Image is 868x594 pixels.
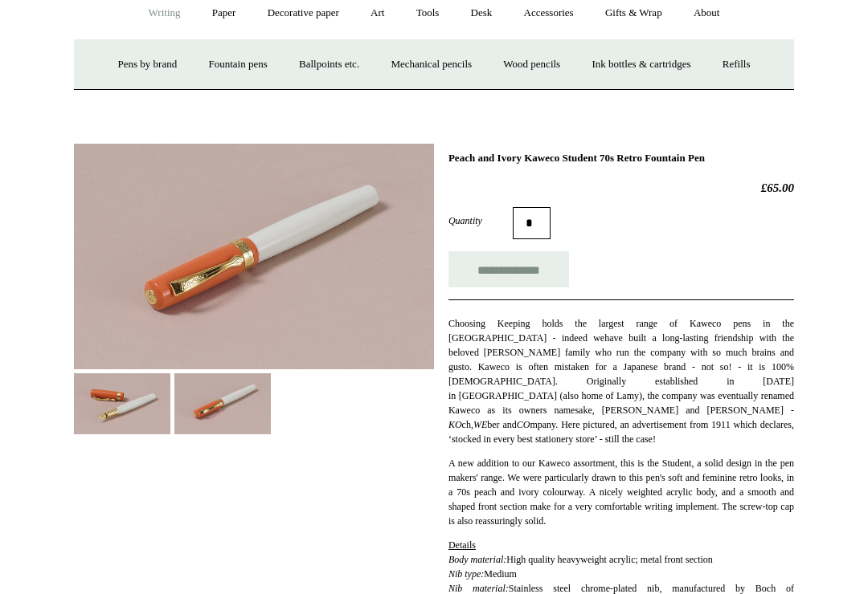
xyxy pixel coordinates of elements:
h1: Peach and Ivory Kaweco Student 70s Retro Fountain Pen [448,153,794,165]
i: KO [448,420,462,431]
a: Fountain pens [194,44,281,87]
span: High quality heavyweight acrylic; metal front section [506,555,713,566]
span: ber and [487,420,517,431]
label: Quantity [448,214,513,229]
span: Choosing Keeping holds the largest range of Kaweco pens in the [GEOGRAPHIC_DATA] - indeed we [448,319,794,344]
p: A new addition to our Kaweco assortment, this is the Student, a solid design in the pen makers' r... [448,457,794,529]
img: Peach and Ivory Kaweco Student 70s Retro Fountain Pen [74,374,170,434]
a: Ballpoints etc. [285,44,374,87]
span: mpany. Here pictured, an advertisement from 1911 which declares, ‘stocked in every best stationer... [448,420,794,445]
a: Refills [708,44,765,87]
img: Peach and Ivory Kaweco Student 70s Retro Fountain Pen [74,144,434,370]
img: Peach and Ivory Kaweco Student 70s Retro Fountain Pen [174,374,271,434]
a: Wood pencils [489,44,575,87]
i: Nib type: [448,569,484,580]
h2: £65.00 [448,181,794,196]
a: Mechanical pencils [376,44,486,87]
i: WE [473,420,487,431]
span: have built a long-lasting friendship with the beloved [PERSON_NAME] family who run the company wi... [448,333,794,417]
a: Pens by brand [104,44,192,87]
em: Body material: [448,555,506,566]
span: Details [448,540,476,551]
a: Ink bottles & cartridges [577,44,705,87]
i: CO [517,420,530,431]
span: ch, [462,420,473,431]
